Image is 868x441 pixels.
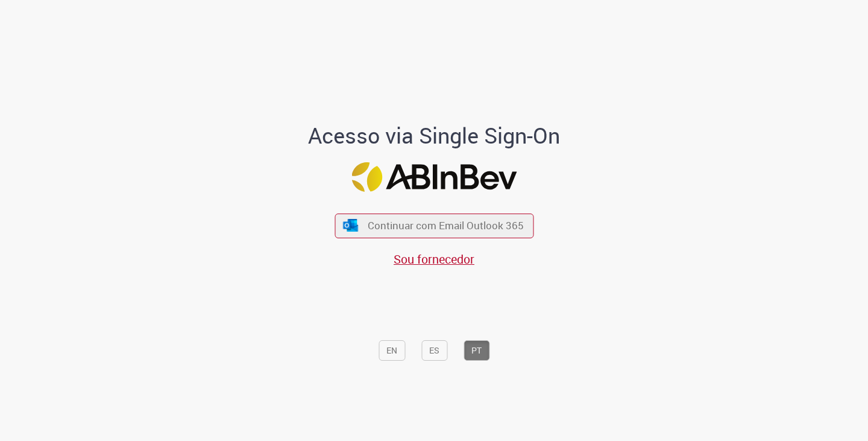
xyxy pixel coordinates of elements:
[267,124,602,148] h1: Acesso via Single Sign-On
[394,251,474,267] a: Sou fornecedor
[421,340,447,361] button: ES
[351,162,517,192] img: Logo ABInBev
[464,340,489,361] button: PT
[368,219,524,233] span: Continuar com Email Outlook 365
[342,219,359,232] img: ícone Azure/Microsoft 360
[335,213,533,238] button: ícone Azure/Microsoft 360 Continuar com Email Outlook 365
[379,340,405,361] button: EN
